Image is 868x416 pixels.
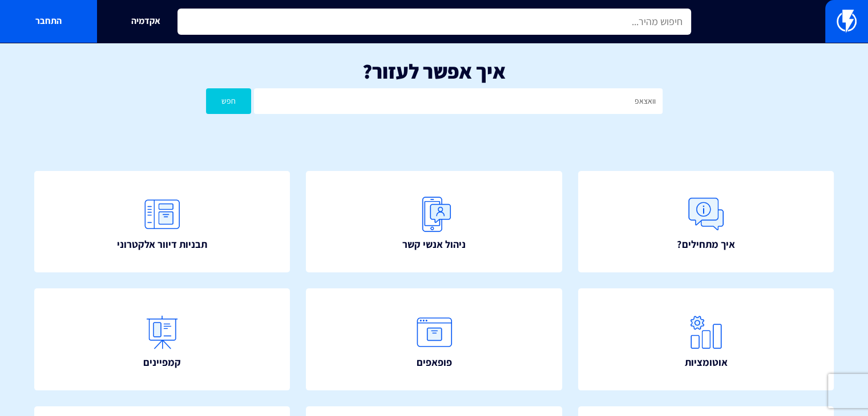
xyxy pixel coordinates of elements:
[578,288,834,390] a: אוטומציות
[402,237,466,252] span: ניהול אנשי קשר
[206,88,252,114] button: חפש
[677,237,734,252] span: איך מתחילים?
[306,288,562,390] a: פופאפים
[306,171,562,273] a: ניהול אנשי קשר
[578,171,834,273] a: איך מתחילים?
[254,88,662,114] input: חיפוש
[17,60,851,83] h1: איך אפשר לעזור?
[177,9,691,35] input: חיפוש מהיר...
[684,355,727,370] span: אוטומציות
[34,288,290,390] a: קמפיינים
[417,355,452,370] span: פופאפים
[34,171,290,273] a: תבניות דיוור אלקטרוני
[117,237,207,252] span: תבניות דיוור אלקטרוני
[143,355,181,370] span: קמפיינים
